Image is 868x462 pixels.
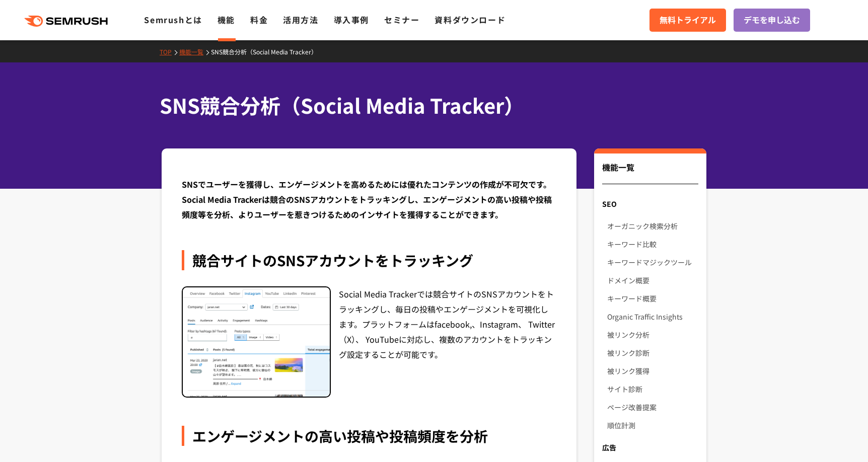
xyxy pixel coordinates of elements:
a: ドメイン概要 [607,271,698,289]
a: TOP [160,47,179,56]
div: エンゲージメントの高い投稿や投稿頻度を分析 [182,426,556,446]
a: 料金 [250,14,268,26]
div: 広告 [594,438,706,456]
div: Social Media Trackerでは競合サイトのSNSアカウントをトラッキングし、毎日の投稿やエンゲージメントを可視化します。プラットフォームはfacebook,、Instagram、 ... [339,286,556,398]
a: Semrushとは [144,14,202,26]
div: SNSでユーザーを獲得し、エンゲージメントを高めるためには優れたコンテンツの作成が不可欠です。Social Media Trackerは競合のSNSアカウントをトラッキングし、エンゲージメントの... [182,177,556,222]
div: 競合サイトのSNSアカウントをトラッキング [182,250,556,270]
a: キーワード比較 [607,235,698,253]
a: 活用方法 [283,14,318,26]
a: キーワード概要 [607,289,698,307]
a: 導入事例 [334,14,369,26]
a: 資料ダウンロード [435,14,505,26]
a: サイト診断 [607,380,698,398]
a: 機能 [218,14,235,26]
img: SNS競合分析（Social Media Tracker） 競合トラッキング [183,287,330,397]
a: 被リンク診断 [607,344,698,362]
a: 被リンク獲得 [607,362,698,380]
a: デモを申し込む [734,9,810,32]
a: SNS競合分析（Social Media Tracker） [211,47,325,56]
span: デモを申し込む [744,14,800,27]
span: 無料トライアル [660,14,716,27]
a: ページ改善提案 [607,398,698,416]
a: 順位計測 [607,416,698,434]
div: SEO [594,195,706,213]
a: 被リンク分析 [607,326,698,344]
a: 無料トライアル [649,9,726,32]
div: 機能一覧 [602,161,698,184]
h1: SNS競合分析（Social Media Tracker） [160,91,698,120]
a: オーガニック検索分析 [607,217,698,235]
a: Organic Traffic Insights [607,307,698,326]
a: セミナー [384,14,419,26]
a: キーワードマジックツール [607,253,698,271]
a: 機能一覧 [179,47,211,56]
